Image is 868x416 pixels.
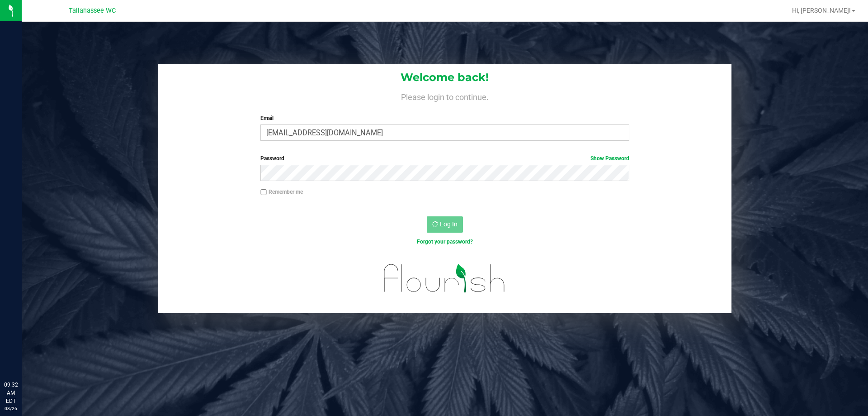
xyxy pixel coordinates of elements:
[792,7,851,14] span: Hi, [PERSON_NAME]!
[260,188,303,196] label: Remember me
[427,216,463,233] button: Log In
[440,220,458,228] span: Log In
[260,155,284,162] span: Password
[417,239,473,245] a: Forgot your password?
[4,405,18,412] p: 08/26
[158,91,731,101] h4: Please login to continue.
[590,155,629,162] a: Show Password
[4,381,18,405] p: 09:32 AM EDT
[373,255,516,301] img: flourish_logo.svg
[260,114,629,122] label: Email
[260,189,267,196] input: Remember me
[69,7,116,14] span: Tallahassee WC
[158,72,731,83] h1: Welcome back!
